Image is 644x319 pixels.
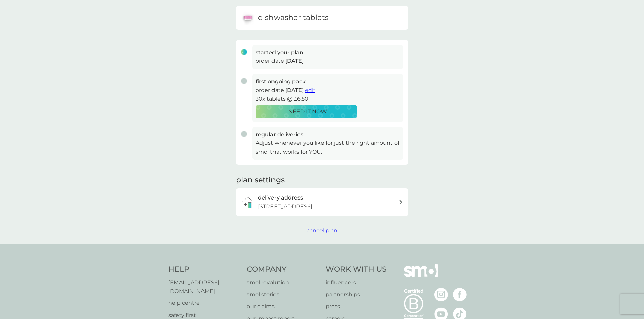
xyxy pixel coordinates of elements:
[168,264,240,275] h4: Help
[305,86,315,95] button: edit
[256,57,400,65] p: order date
[307,227,337,234] span: cancel plan
[256,139,400,156] p: Adjust whenever you like for just the right amount of smol that works for YOU.
[305,87,315,94] span: edit
[256,77,400,86] h3: first ongoing pack
[247,290,319,299] a: smol stories
[326,264,387,275] h4: Work With Us
[258,193,303,202] h3: delivery address
[236,175,285,185] h2: plan settings
[434,288,448,301] img: visit the smol Instagram page
[258,202,312,211] p: [STREET_ADDRESS]
[236,188,408,216] a: delivery address[STREET_ADDRESS]
[247,302,319,311] a: our claims
[247,264,319,275] h4: Company
[285,107,327,116] p: I NEED IT NOW
[326,290,387,299] a: partnerships
[256,95,400,103] p: 30x tablets @ £6.50
[285,87,304,94] span: [DATE]
[404,264,438,287] img: smol
[256,86,400,95] p: order date
[168,278,240,295] a: [EMAIL_ADDRESS][DOMAIN_NAME]
[256,130,400,139] h3: regular deliveries
[285,58,304,64] span: [DATE]
[453,288,467,301] img: visit the smol Facebook page
[247,278,319,287] a: smol revolution
[256,105,357,118] button: I NEED IT NOW
[258,12,329,23] h6: dishwasher tablets
[307,226,337,235] button: cancel plan
[256,48,400,57] h3: started your plan
[326,278,387,287] a: influencers
[241,11,255,25] img: dishwasher tablets
[326,302,387,311] a: press
[168,299,240,308] a: help centre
